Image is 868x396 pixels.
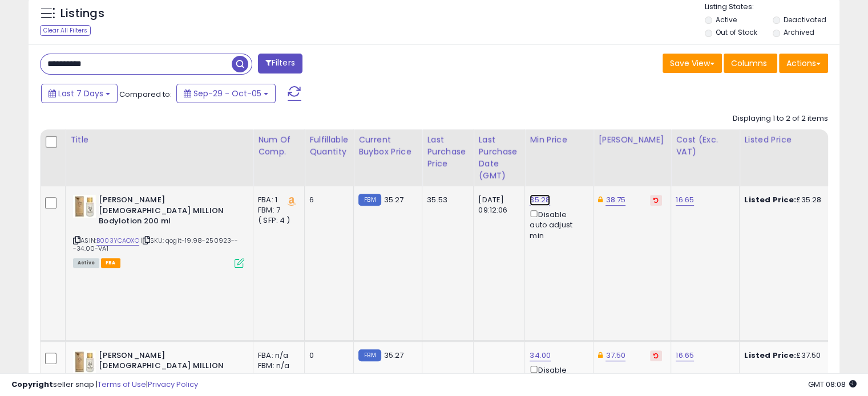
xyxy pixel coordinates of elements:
[58,88,103,99] span: Last 7 Days
[598,134,666,146] div: [PERSON_NAME]
[73,195,244,267] div: ASIN:
[73,195,96,218] img: 41r6nQK9fXL._SL40_.jpg
[663,54,722,73] button: Save View
[73,350,96,373] img: 41r6nQK9fXL._SL40_.jpg
[605,194,625,206] a: 38.75
[744,350,796,361] b: Listed Price:
[358,134,417,158] div: Current Buybox Price
[70,134,248,146] div: Title
[258,205,296,215] div: FBM: 7
[384,350,404,361] span: 35.27
[427,195,465,205] div: 35.53
[744,195,839,205] div: £35.28
[478,134,520,182] div: Last Purchase Date (GMT)
[309,350,345,361] div: 0
[779,54,828,73] button: Actions
[724,54,777,73] button: Columns
[73,236,239,253] span: | SKU: qogit-19.98-250923---34.00-VA1
[744,350,839,361] div: £37.50
[676,350,694,361] a: 16.65
[98,379,146,390] a: Terms of Use
[258,54,302,74] button: Filters
[258,215,296,226] div: ( SFP: 4 )
[41,84,118,103] button: Last 7 Days
[384,194,404,205] span: 35.27
[733,113,828,124] div: Displaying 1 to 2 of 2 items
[744,134,843,146] div: Listed Price
[40,25,91,36] div: Clear All Filters
[258,361,296,371] div: FBM: n/a
[258,195,296,205] div: FBA: 1
[530,194,550,206] a: 35.28
[11,379,198,390] div: seller snap | |
[530,134,588,146] div: Min Price
[676,194,694,206] a: 16.65
[148,379,198,390] a: Privacy Policy
[309,134,349,158] div: Fulfillable Quantity
[783,15,826,25] label: Deactivated
[744,194,796,205] b: Listed Price:
[73,258,99,268] span: All listings currently available for purchase on Amazon
[258,350,296,361] div: FBA: n/a
[530,208,584,241] div: Disable auto adjust min
[101,258,120,268] span: FBA
[309,195,345,205] div: 6
[716,15,737,25] label: Active
[783,27,814,37] label: Archived
[358,349,381,361] small: FBM
[119,89,172,100] span: Compared to:
[808,379,857,390] span: 2025-10-13 08:08 GMT
[99,195,237,230] b: [PERSON_NAME] [DEMOGRAPHIC_DATA] MILLION Bodylotion 200 ml
[258,134,300,158] div: Num of Comp.
[716,27,757,37] label: Out of Stock
[530,350,551,361] a: 34.00
[731,58,767,69] span: Columns
[427,134,469,170] div: Last Purchase Price
[99,350,237,385] b: [PERSON_NAME] [DEMOGRAPHIC_DATA] MILLION Bodylotion 200 ml
[176,84,276,103] button: Sep-29 - Oct-05
[193,88,261,99] span: Sep-29 - Oct-05
[60,6,104,22] h5: Listings
[605,350,625,361] a: 37.50
[11,379,53,390] strong: Copyright
[676,134,734,158] div: Cost (Exc. VAT)
[705,2,839,13] p: Listing States:
[96,236,139,246] a: B003YCAOXO
[358,194,381,206] small: FBM
[478,195,516,215] div: [DATE] 09:12:06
